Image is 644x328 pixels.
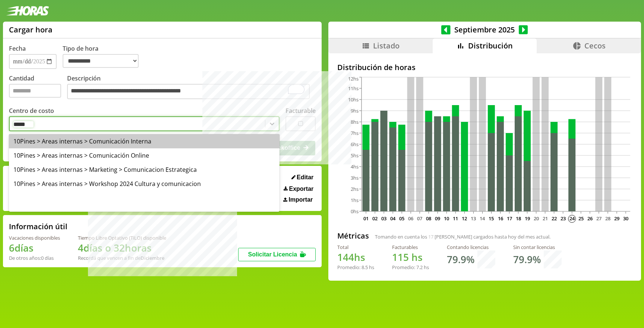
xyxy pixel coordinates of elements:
tspan: 2hs [351,186,359,192]
button: Solicitar Licencia [238,248,316,261]
text: 17 [506,215,512,222]
span: 8.5 [362,264,368,271]
div: Recordá que vencen a fin de [78,255,166,261]
label: Facturable [285,107,316,115]
textarea: To enrich screen reader interactions, please activate Accessibility in Grammarly extension settings [67,84,310,100]
tspan: 12hs [348,75,359,82]
tspan: 1hs [351,197,359,204]
label: Centro de costo [9,107,54,115]
h2: Información útil [9,221,67,231]
span: Solicitar Licencia [248,251,297,258]
tspan: 11hs [348,85,359,92]
div: 10Pines > Areas internas > Marketing > Comunicacion Estrategica [9,163,280,177]
tspan: 9hs [351,107,359,114]
span: 17 [428,233,433,240]
div: Contando licencias [447,244,495,250]
h2: Distribución de horas [337,62,632,72]
div: De otros años: 0 días [9,255,60,261]
tspan: 4hs [351,163,359,170]
span: Editar [297,174,313,181]
span: Septiembre 2025 [451,25,519,35]
text: 12 [462,215,467,222]
input: Cantidad [9,84,61,98]
h1: hs [337,250,374,264]
div: Sin contar licencias [513,244,562,250]
text: 25 [578,215,584,222]
text: 22 [552,215,557,222]
span: Exportar [289,186,314,192]
span: Listado [373,41,400,51]
b: Diciembre [141,255,164,261]
text: 04 [390,215,396,222]
text: 29 [614,215,619,222]
div: Promedio: hs [337,264,374,271]
h1: 79.9 % [513,253,541,266]
h1: 6 días [9,241,60,255]
text: 05 [399,215,404,222]
tspan: 10hs [348,96,359,103]
text: 24 [569,215,575,222]
text: 01 [363,215,369,222]
tspan: 0hs [351,208,359,215]
text: 13 [471,215,476,222]
text: 15 [489,215,494,222]
tspan: 7hs [351,130,359,136]
h1: hs [392,250,429,264]
div: Vacaciones disponibles [9,234,60,241]
h1: 4 días o 32 horas [78,241,166,255]
span: 144 [337,250,354,264]
div: 10Pines > Areas internas > Workshop 2024 Cultura y comunicacion [9,177,280,191]
tspan: 8hs [351,119,359,125]
text: 07 [417,215,422,222]
text: 21 [543,215,548,222]
text: 28 [605,215,610,222]
select: Tipo de hora [63,54,139,68]
text: 06 [408,215,413,222]
text: 19 [525,215,530,222]
div: 10Pines > Areas internas > Comunicación Interna [9,134,280,148]
tspan: 3hs [351,174,359,181]
div: 10Pines > Areas internas > Comunicación Online [9,148,280,163]
span: Importar [288,196,313,203]
text: 10 [444,215,449,222]
tspan: 5hs [351,152,359,159]
text: 03 [381,215,386,222]
div: Tiempo Libre Optativo (TiLO) disponible [78,234,166,241]
span: Tomando en cuenta los [PERSON_NAME] cargados hasta hoy del mes actual. [375,233,550,240]
text: 08 [426,215,431,222]
text: 23 [561,215,566,222]
label: Descripción [67,74,316,101]
label: Fecha [9,44,26,53]
span: Distribución [468,41,513,51]
text: 11 [453,215,458,222]
div: Facturables [392,244,429,250]
label: Tipo de hora [63,44,145,69]
text: 26 [587,215,593,222]
span: 7.2 [416,264,423,271]
div: Promedio: hs [392,264,429,271]
div: Total [337,244,374,250]
text: 20 [534,215,539,222]
text: 16 [498,215,503,222]
h1: 79.9 % [447,253,474,266]
text: 02 [372,215,378,222]
tspan: 6hs [351,141,359,148]
span: 115 [392,250,409,264]
text: 09 [435,215,440,222]
button: Editar [289,174,316,181]
text: 18 [515,215,521,222]
h1: Cargar hora [9,25,53,35]
text: 27 [596,215,602,222]
button: Exportar [281,185,316,193]
img: logotipo [6,6,49,16]
text: 30 [623,215,628,222]
text: 14 [480,215,485,222]
h2: Métricas [337,231,369,241]
label: Cantidad [9,74,67,101]
span: Cecos [584,41,606,51]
